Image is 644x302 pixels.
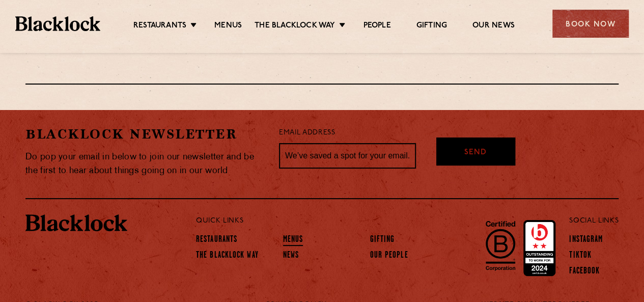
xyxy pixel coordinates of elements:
a: Menus [214,21,242,32]
input: We’ve saved a spot for your email... [279,143,416,169]
a: Restaurants [133,21,186,32]
a: Instagram [569,235,603,246]
img: BL_Textured_Logo-footer-cropped.svg [15,16,100,31]
img: Accred_2023_2star.png [523,220,555,276]
img: B-Corp-Logo-Black-RGB.svg [480,215,521,276]
a: News [283,251,299,262]
a: Menus [283,235,303,246]
img: BL_Textured_Logo-footer-cropped.svg [25,214,127,232]
a: TikTok [569,251,592,262]
h2: Blacklock Newsletter [25,125,264,143]
a: Our News [472,21,515,32]
a: Restaurants [196,235,237,246]
a: People [363,21,390,32]
a: The Blacklock Way [196,251,259,262]
p: Do pop your email in below to join our newsletter and be the first to hear about things going on ... [25,150,264,178]
label: Email Address [279,127,335,139]
p: Quick Links [196,214,536,228]
a: Our People [370,251,408,262]
a: Gifting [370,235,395,246]
p: Social Links [569,214,619,228]
div: Book Now [552,10,629,38]
a: Facebook [569,266,600,278]
a: Gifting [416,21,447,32]
span: Send [464,147,487,159]
a: The Blacklock Way [255,21,335,32]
